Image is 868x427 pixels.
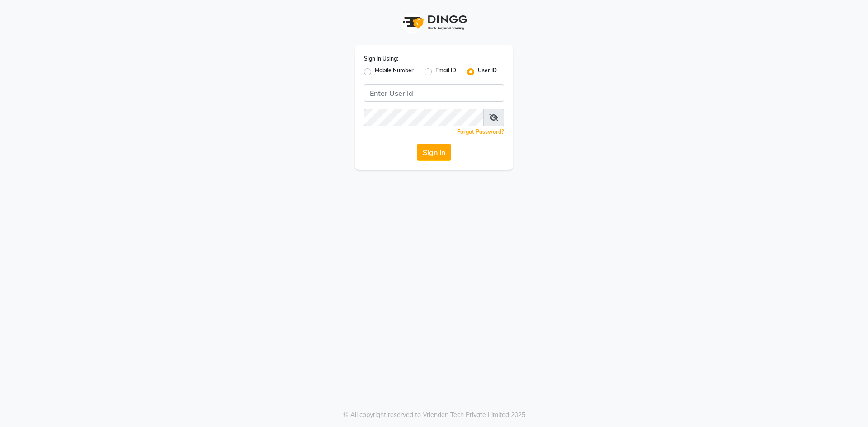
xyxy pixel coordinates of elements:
button: Sign In [417,144,451,161]
label: User ID [478,66,497,77]
label: Email ID [435,66,456,77]
label: Sign In Using: [364,55,398,63]
a: Forgot Password? [457,128,504,135]
label: Mobile Number [375,66,414,77]
input: Username [364,84,504,102]
input: Username [364,109,484,126]
img: logo1.svg [398,9,470,36]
